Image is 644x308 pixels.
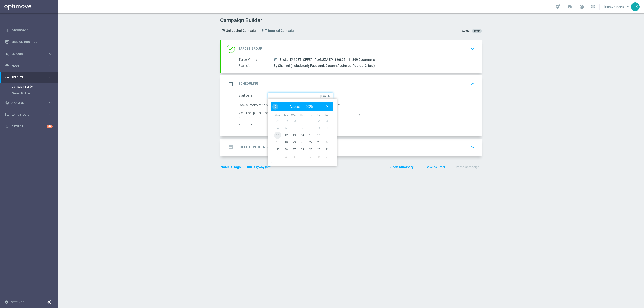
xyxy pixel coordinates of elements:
[5,28,9,32] i: equalizer
[315,131,322,139] span: 16
[11,101,48,104] span: Analyze
[5,28,53,32] button: equalizer Dashboard
[282,139,290,146] span: 19
[274,58,278,61] i: launch
[11,120,47,132] a: Optibot
[5,113,48,117] div: Data Studio
[11,53,48,55] span: Explore
[227,45,235,53] i: done
[238,93,268,99] div: Start Date
[390,165,414,170] button: Show Summary
[323,117,330,124] span: 3
[227,80,477,88] div: date_range Scheduling keyboard_arrow_up
[324,104,330,110] button: ›
[307,124,314,131] span: 8
[290,124,298,131] span: 6
[11,36,53,48] a: Mission Control
[358,112,362,118] i: arrow_drop_down
[265,29,296,33] span: Triggered Campaign
[282,124,290,131] span: 5
[323,131,330,139] span: 17
[260,27,297,34] a: Triggered Campaign
[227,80,235,88] i: date_range
[306,105,313,108] span: 2025
[282,153,290,160] span: 2
[5,52,48,56] div: Explore
[290,105,300,108] span: August
[11,76,48,79] span: Execute
[5,64,9,68] i: gps_fixed
[315,153,322,160] span: 6
[5,64,48,68] div: Plan
[279,58,345,62] span: E_ALL_TARGET_OFFER_PLANSZA EP_120825
[12,83,58,90] div: Campaign Builder
[238,145,269,149] h2: Execution Details
[5,76,48,80] div: Execute
[48,52,53,56] i: keyboard_arrow_right
[272,104,278,110] span: ‹
[299,124,306,131] span: 7
[238,121,268,128] div: Recurrence
[290,114,298,117] th: weekday
[282,117,290,124] span: 29
[48,101,53,105] i: keyboard_arrow_right
[274,117,281,124] span: 28
[282,131,290,139] span: 12
[290,146,298,153] span: 27
[469,143,477,152] button: keyboard_arrow_down
[5,101,9,105] i: track_changes
[474,30,480,32] span: Draft
[303,104,316,110] button: 2025
[274,146,281,153] span: 25
[5,40,53,44] button: Mission Control
[452,163,482,171] button: Create Campaign
[299,146,306,153] span: 28
[299,153,306,160] span: 4
[347,58,375,62] span: | 11,399 Customers
[626,4,631,9] span: keyboard_arrow_down
[298,114,307,117] th: weekday
[47,125,53,128] div: +10
[315,117,322,124] span: 2
[567,4,572,9] span: school
[315,146,322,153] span: 30
[11,301,24,304] a: Settings
[238,82,258,86] h2: Scheduling
[12,85,47,89] a: Campaign Builder
[238,102,291,108] div: Lock customers for a duration of
[5,52,53,56] div: person_search Explore keyboard_arrow_right
[5,101,53,105] button: track_changes Analyze keyboard_arrow_right
[272,104,330,110] bs-datepicker-navigation-view: ​ ​ ​
[307,139,314,146] span: 22
[274,114,282,117] th: weekday
[290,153,298,160] span: 3
[4,300,8,304] i: settings
[307,131,314,139] span: 15
[631,2,640,11] div: TK
[5,124,9,129] i: lightbulb
[274,63,473,68] div: By Channel (Include only Facebook Custom Audience, Pop-up, Criteo)
[323,139,330,146] span: 24
[306,114,315,117] th: weekday
[421,163,450,171] button: Save as Draft
[290,139,298,146] span: 20
[315,139,322,146] span: 23
[315,114,323,117] th: weekday
[320,93,333,97] i: [DATE]
[469,144,476,151] i: keyboard_arrow_down
[274,124,281,131] span: 4
[469,45,476,52] i: keyboard_arrow_down
[227,143,235,151] i: message
[5,76,53,79] button: play_circle_outline Execute keyboard_arrow_right
[604,3,631,10] a: [PERSON_NAME]keyboard_arrow_down
[287,104,303,110] button: August
[238,46,262,51] h2: Target Group
[307,146,314,153] span: 29
[5,125,53,128] div: lightbulb Optibot +10
[315,124,322,131] span: 9
[5,24,53,36] div: Dashboard
[323,146,330,153] span: 31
